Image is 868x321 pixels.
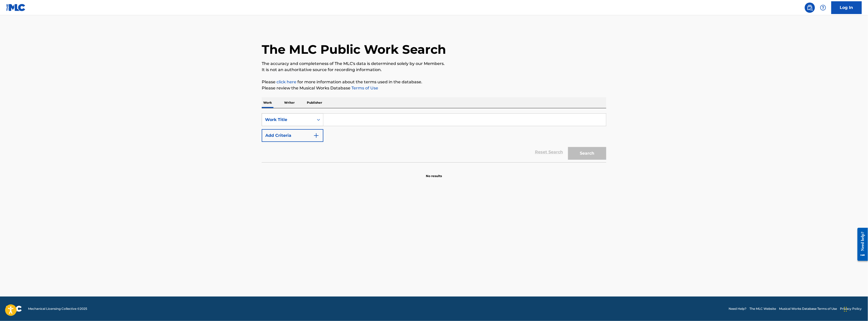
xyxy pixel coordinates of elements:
a: Terms of Use [350,86,378,90]
div: Widget de chat [843,297,868,321]
p: Publisher [305,97,324,108]
a: click here [277,79,296,84]
a: Public Search [805,3,815,13]
a: The MLC Website [750,306,776,311]
img: search [807,5,813,11]
div: Arrastrar [844,302,847,317]
button: Add Criteria [262,129,323,142]
iframe: Resource Center [854,224,868,265]
div: Help [818,3,828,13]
a: Privacy Policy [840,306,862,311]
p: Work [262,97,273,108]
span: Mechanical Licensing Collective © 2025 [28,306,87,311]
img: MLC Logo [6,4,26,11]
iframe: Chat Widget [843,297,868,321]
p: The accuracy and completeness of The MLC's data is determined solely by our Members. [262,61,606,67]
p: No results [426,168,442,178]
a: Log In [831,1,862,14]
a: Musical Works Database Terms of Use [779,306,837,311]
p: Please for more information about the terms used in the database. [262,79,606,85]
div: Work Title [265,117,311,123]
form: Search Form [262,113,606,162]
p: Writer [283,97,296,108]
img: 9d2ae6d4665cec9f34b9.svg [313,132,319,139]
p: Please review the Musical Works Database [262,85,606,91]
a: Need Help? [729,306,747,311]
img: help [820,5,826,11]
img: logo [6,306,22,312]
p: It is not an authoritative source for recording information. [262,67,606,73]
h1: The MLC Public Work Search [262,42,446,57]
